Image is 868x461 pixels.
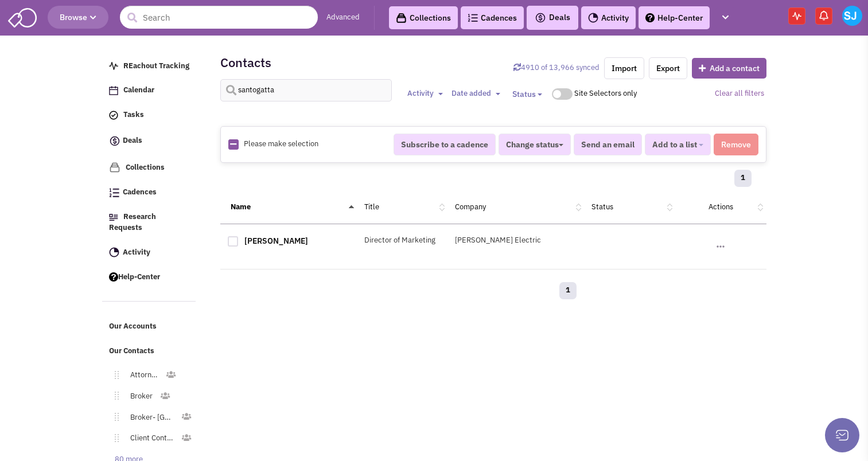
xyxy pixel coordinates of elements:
[220,57,271,68] h2: Contacts
[231,202,251,212] a: Name
[123,85,154,95] span: Calendar
[103,242,196,264] a: Activity
[455,202,486,212] a: Company
[109,111,118,120] img: icon-tasks.png
[109,413,119,421] img: Move.png
[715,88,764,98] a: Clear all filters
[119,409,181,426] a: Broker- [GEOGRAPHIC_DATA]
[559,282,577,299] a: 1
[535,11,546,25] img: icon-deals.svg
[119,430,181,447] a: Client Contact
[119,367,165,384] a: Attorney
[103,206,196,239] a: Research Requests
[109,162,120,173] img: icon-collection-lavender.png
[645,13,655,22] img: help.png
[639,6,710,29] a: Help-Center
[109,392,119,400] img: Move.png
[119,388,159,405] a: Broker
[109,86,118,95] img: Calendar.png
[407,88,434,98] span: Activity
[123,187,157,197] span: Cadences
[512,89,536,99] span: Status
[120,6,318,29] input: Search
[574,88,641,99] div: Site Selectors only
[468,14,478,22] img: Cadences_logo.png
[649,57,687,79] a: Export
[404,88,446,100] button: Activity
[364,202,379,212] a: Title
[394,134,496,155] button: Subscribe to a cadence
[103,316,196,338] a: Our Accounts
[228,139,239,150] img: Rectangle.png
[126,162,165,172] span: Collections
[123,61,189,71] span: REachout Tracking
[531,10,574,25] button: Deals
[109,371,119,379] img: Move.png
[447,235,584,246] div: [PERSON_NAME] Electric
[535,12,570,22] span: Deals
[103,182,196,204] a: Cadences
[123,110,144,120] span: Tasks
[244,139,318,149] span: Please make selection
[109,247,119,257] img: Activity.png
[103,104,196,126] a: Tasks
[109,346,154,355] span: Our Contacts
[103,80,196,101] a: Calendar
[8,6,37,28] img: SmartAdmin
[103,129,196,154] a: Deals
[103,341,196,362] a: Our Contacts
[326,12,360,23] a: Advanced
[461,6,524,29] a: Cadences
[109,214,118,221] img: Research.png
[581,6,636,29] a: Activity
[451,88,491,98] span: Date added
[109,322,157,331] span: Our Accounts
[123,247,150,257] span: Activity
[103,157,196,179] a: Collections
[109,188,119,197] img: Cadences_logo.png
[48,6,108,29] button: Browse
[588,13,598,23] img: Activity.png
[244,236,308,246] a: [PERSON_NAME]
[60,12,96,22] span: Browse
[109,134,120,148] img: icon-deals.svg
[220,79,392,101] input: Search contacts
[505,84,549,104] button: Status
[692,58,766,79] button: Add a contact
[109,272,118,282] img: help.png
[709,202,733,212] a: Actions
[396,13,407,24] img: icon-collection-lavender-black.svg
[109,434,119,442] img: Move.png
[734,170,752,187] a: 1
[604,57,644,79] a: Import
[513,62,600,72] a: Sync contacts with Retailsphere
[103,56,196,77] a: REachout Tracking
[357,235,448,246] div: Director of Marketing
[448,88,504,100] button: Date added
[842,6,862,26] img: Sarah Jones
[109,212,156,232] span: Research Requests
[389,6,458,29] a: Collections
[591,202,613,212] a: Status
[103,267,196,288] a: Help-Center
[714,134,758,155] button: Remove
